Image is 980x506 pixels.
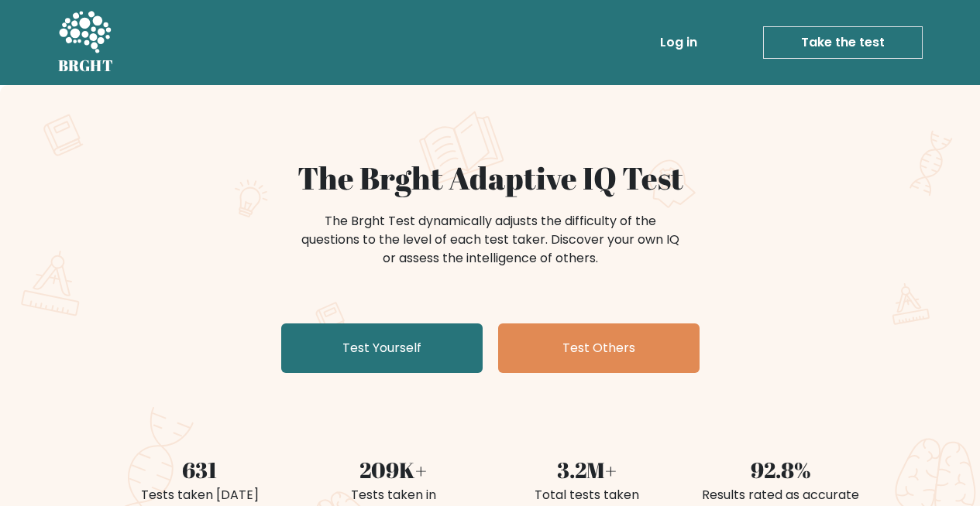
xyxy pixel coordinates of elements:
[112,486,287,504] div: Tests taken [DATE]
[297,212,684,268] div: The Brght Test dynamically adjusts the difficulty of the questions to the level of each test take...
[763,26,923,59] a: Take the test
[500,486,675,504] div: Total tests taken
[500,453,675,486] div: 3.2M+
[58,56,114,75] h5: BRGHT
[498,323,700,373] a: Test Others
[112,453,287,486] div: 631
[693,453,868,486] div: 92.8%
[654,27,703,58] a: Log in
[281,323,483,373] a: Test Yourself
[112,159,868,197] h1: The Brght Adaptive IQ Test
[58,6,114,79] a: BRGHT
[306,453,481,486] div: 209K+
[693,486,868,504] div: Results rated as accurate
